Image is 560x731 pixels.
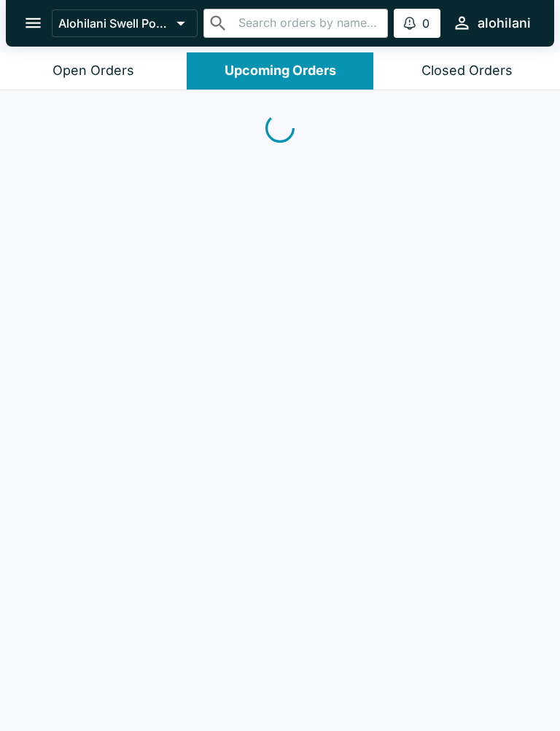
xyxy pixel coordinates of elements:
input: Search orders by name or phone number [234,13,381,33]
div: Closed Orders [421,63,513,79]
button: alohilani [446,7,537,39]
div: Upcoming Orders [225,63,336,79]
button: open drawer [15,4,52,42]
p: 0 [422,16,429,31]
p: Alohilani Swell Pool & Bar [58,16,171,31]
div: alohilani [478,15,531,32]
button: Alohilani Swell Pool & Bar [52,9,198,37]
div: Open Orders [52,63,134,79]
